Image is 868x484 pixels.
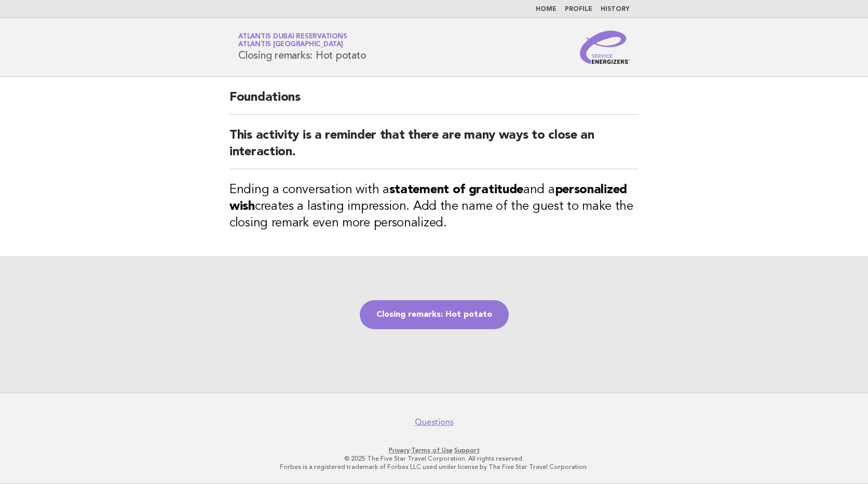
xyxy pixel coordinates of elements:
a: Privacy [389,447,410,454]
span: Atlantis [GEOGRAPHIC_DATA] [238,42,343,48]
h3: Ending a conversation with a and a creates a lasting impression. Add the name of the guest to mak... [229,182,639,232]
a: Questions [415,417,454,427]
a: Terms of Use [411,447,453,454]
h2: Foundations [229,89,639,115]
p: Forbes is a registered trademark of Forbes LLC used under license by The Five Star Travel Corpora... [116,463,752,471]
h2: This activity is a reminder that there are many ways to close an interaction. [229,127,639,169]
strong: statement of gratitude [389,184,523,196]
a: Atlantis Dubai ReservationsAtlantis [GEOGRAPHIC_DATA] [238,33,347,48]
img: Service Energizers [580,31,630,64]
p: © 2025 The Five Star Travel Corporation. All rights reserved. [116,454,752,463]
a: Closing remarks: Hot potato [360,300,509,329]
p: · · [116,446,752,454]
a: Support [454,447,480,454]
a: Home [536,6,557,12]
a: Profile [565,6,592,12]
a: History [601,6,630,12]
h1: Closing remarks: Hot potato [238,34,366,61]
